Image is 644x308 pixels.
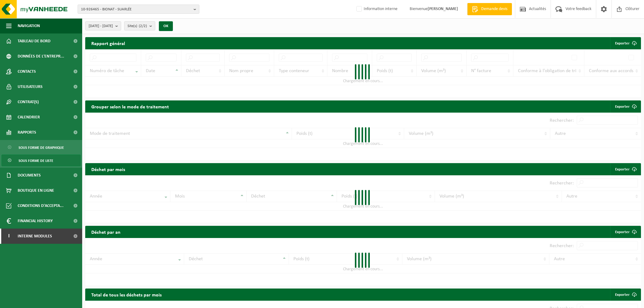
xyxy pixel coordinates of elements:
[139,24,147,28] count: (2/2)
[85,289,168,300] h2: Total de tous les déchets par mois
[159,21,173,31] button: OK
[2,142,81,153] a: Sous forme de graphique
[18,229,52,244] span: Interne modules
[610,100,640,113] a: Exporter
[18,168,41,183] span: Documents
[85,226,127,238] h2: Déchet par an
[18,64,36,79] span: Contacts
[124,21,155,30] button: Site(s)(2/2)
[18,183,54,198] span: Boutique en ligne
[610,37,640,49] button: Exporter
[18,79,43,94] span: Utilisateurs
[85,163,131,175] h2: Déchet par mois
[6,229,12,244] span: I
[2,155,81,166] a: Sous forme de liste
[18,33,51,49] span: Tableau de bord
[467,3,512,15] a: Demande devis
[78,5,199,14] button: 10-926465 - BIONAT - SUARLÉE
[89,22,113,31] span: [DATE] - [DATE]
[18,213,53,229] span: Financial History
[18,110,40,125] span: Calendrier
[18,49,64,64] span: Données de l'entrepr...
[81,5,191,14] span: 10-926465 - BIONAT - SUARLÉE
[128,22,147,31] span: Site(s)
[18,198,64,213] span: Conditions d'accepta...
[610,226,640,238] a: Exporter
[610,163,640,175] a: Exporter
[85,37,131,49] h2: Rapport général
[18,94,39,110] span: Contrat(s)
[355,5,397,14] label: Information interne
[480,6,509,12] span: Demande devis
[18,18,40,33] span: Navigation
[19,142,64,153] span: Sous forme de graphique
[85,21,121,30] button: [DATE] - [DATE]
[19,155,53,166] span: Sous forme de liste
[18,125,36,140] span: Rapports
[85,100,175,112] h2: Grouper selon le mode de traitement
[610,289,640,301] a: Exporter
[428,7,458,11] strong: [PERSON_NAME]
